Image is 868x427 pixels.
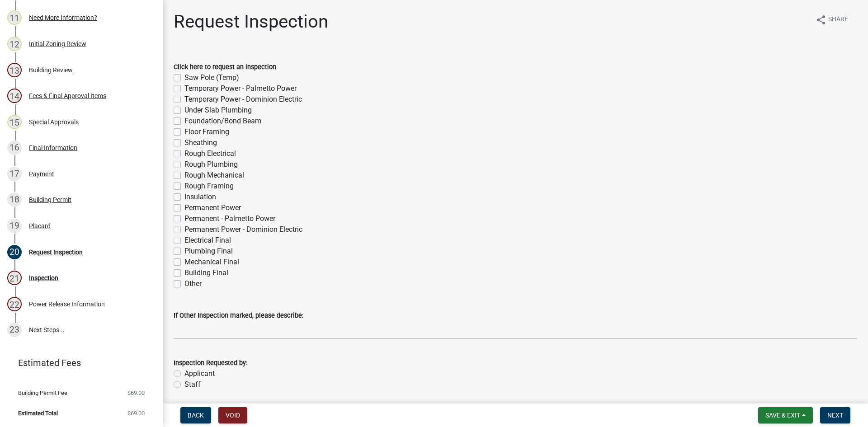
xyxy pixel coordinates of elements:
div: 22 [7,297,22,311]
div: Special Approvals [29,119,79,125]
label: Applicant [184,368,215,379]
button: Void [218,407,247,423]
div: Initial Zoning Review [29,41,86,47]
span: Building Permit Fee [18,390,67,396]
div: Building Permit [29,197,71,203]
div: 12 [7,37,22,51]
button: Back [180,407,211,423]
label: Foundation/Bond Beam [184,116,261,127]
a: Estimated Fees [7,354,148,372]
label: Floor Framing [184,127,229,137]
div: Placard [29,223,51,229]
label: Rough Plumbing [184,159,238,170]
button: Save & Exit [758,407,813,423]
div: Power Release Information [29,301,105,307]
label: Rough Mechanical [184,170,244,181]
div: Inspection [29,275,58,281]
span: Estimated Total [18,410,58,416]
div: 15 [7,115,22,129]
label: Temporary Power - Palmetto Power [184,83,297,94]
span: Save & Exit [765,412,800,419]
div: 23 [7,323,22,337]
label: Permanent Power - Dominion Electric [184,224,302,235]
label: Staff [184,379,201,390]
div: Final Information [29,145,77,151]
span: $69.00 [127,410,145,416]
div: 14 [7,89,22,103]
label: If Other Inspection marked, please describe: [174,313,303,319]
label: Rough Electrical [184,148,236,159]
label: Click here to request an inspection [174,64,276,70]
label: Insulation [184,192,216,202]
div: Building Review [29,67,73,73]
div: 19 [7,219,22,233]
div: 20 [7,245,22,259]
label: Rough Framing [184,181,234,192]
label: Plumbing Final [184,246,233,257]
label: Electrical Final [184,235,231,246]
label: Saw Pole (Temp) [184,72,239,83]
label: Under Slab Plumbing [184,105,252,116]
i: share [816,14,826,25]
h1: Request Inspection [174,11,328,33]
label: Other [184,278,202,289]
label: Permanent - Palmetto Power [184,213,275,224]
div: 21 [7,271,22,285]
button: Next [820,407,850,423]
label: Mechanical Final [184,257,239,267]
button: shareShare [808,11,855,28]
div: 13 [7,63,22,77]
div: 11 [7,10,22,25]
span: Share [828,14,848,25]
div: 17 [7,167,22,181]
div: Payment [29,171,54,177]
div: 18 [7,192,22,207]
label: Inspection Requested by: [174,360,247,366]
div: 16 [7,141,22,155]
div: Request Inspection [29,249,83,255]
span: Back [188,412,204,419]
label: Building Final [184,267,228,278]
div: Need More Information? [29,14,97,21]
span: $69.00 [127,390,145,396]
label: Temporary Power - Dominion Electric [184,94,302,105]
label: Sheathing [184,137,217,148]
label: Permanent Power [184,202,241,213]
div: Fees & Final Approval Items [29,93,106,99]
span: Next [827,412,843,419]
